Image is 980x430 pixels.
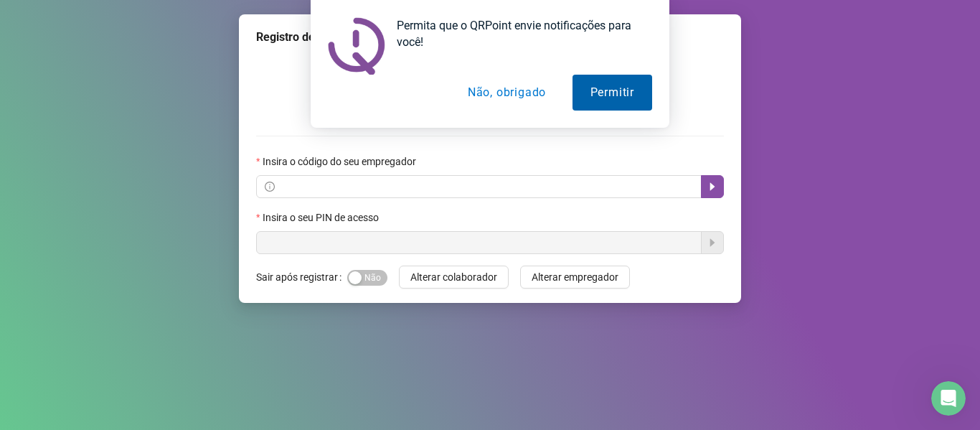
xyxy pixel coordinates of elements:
span: Alterar colaborador [410,269,497,285]
iframe: Intercom live chat [931,381,966,416]
span: Alterar empregador [532,269,618,285]
label: Sair após registrar [256,266,347,289]
label: Insira o seu PIN de acesso [256,210,388,225]
span: info-circle [265,182,275,192]
button: Alterar empregador [520,266,630,289]
button: Alterar colaborador [399,266,509,289]
button: Permitir [573,75,652,111]
div: Permita que o QRPoint envie notificações para você! [385,17,652,50]
img: notification icon [328,17,385,75]
span: caret-right [707,181,718,192]
label: Insira o código do seu empregador [256,154,425,169]
button: Não, obrigado [450,75,564,111]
